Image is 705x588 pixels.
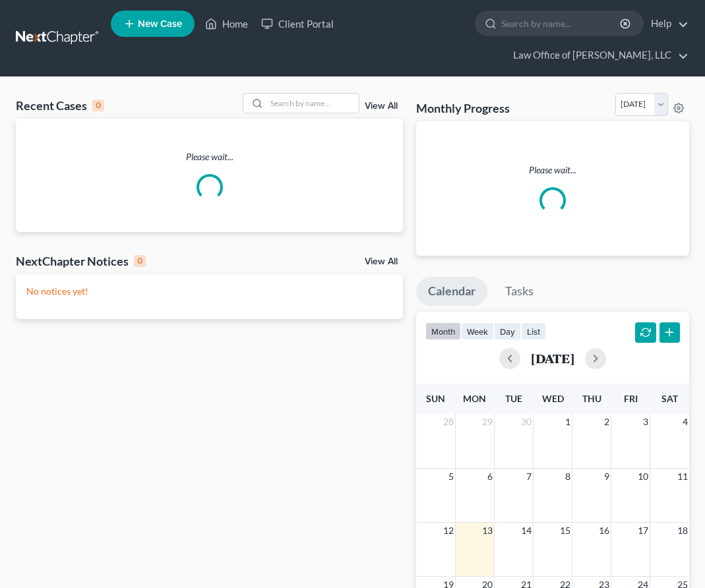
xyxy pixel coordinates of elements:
p: No notices yet! [26,285,392,298]
a: Home [199,12,255,36]
span: 4 [681,414,689,430]
span: 30 [520,414,533,430]
span: 10 [636,469,650,485]
span: 29 [481,414,494,430]
span: 5 [447,469,455,485]
button: week [461,322,494,340]
span: 12 [442,523,455,539]
span: 3 [642,414,650,430]
button: day [494,322,521,340]
button: month [425,322,461,340]
span: Sun [426,393,445,404]
span: 9 [603,469,611,485]
a: Help [644,12,689,36]
a: Client Portal [255,12,340,36]
span: Fri [624,393,638,404]
p: Please wait... [16,150,403,163]
a: View All [365,102,398,111]
span: 7 [525,469,533,485]
span: 15 [559,523,572,539]
span: Wed [542,393,564,404]
span: 13 [481,523,494,539]
span: Mon [463,393,486,404]
span: 8 [564,469,572,485]
span: Sat [661,393,678,404]
h2: [DATE] [531,351,574,365]
a: View All [365,257,398,266]
span: Thu [582,393,601,404]
span: 11 [676,469,689,485]
div: Recent Cases [16,98,104,113]
a: Law Office of [PERSON_NAME], LLC [506,44,689,67]
input: Search by name... [266,94,359,113]
span: 2 [603,414,611,430]
span: 17 [636,523,650,539]
button: list [521,322,546,340]
p: Please wait... [427,163,679,177]
span: 16 [598,523,611,539]
span: 6 [486,469,494,485]
span: New Case [138,19,182,29]
span: 18 [676,523,689,539]
div: NextChapter Notices [16,253,146,269]
span: 28 [442,414,455,430]
a: Calendar [416,277,487,306]
input: Search by name... [501,11,622,36]
span: 1 [564,414,572,430]
div: 0 [134,255,146,267]
span: Tue [505,393,522,404]
div: 0 [92,100,104,111]
a: Tasks [493,277,545,306]
span: 14 [520,523,533,539]
h3: Monthly Progress [416,100,510,116]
